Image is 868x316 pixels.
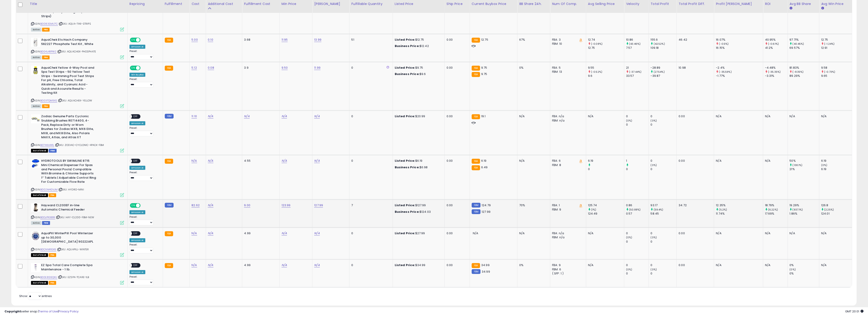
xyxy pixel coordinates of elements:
a: 5.12 [191,66,197,70]
small: (-0.52%) [591,70,602,74]
small: (50.88%) [629,208,641,211]
div: -28.89 [651,66,677,70]
span: 12.75 [481,37,488,42]
small: FBA [165,159,173,164]
span: ON [130,66,136,70]
div: $12.42 [395,44,441,48]
div: 0.00 [447,38,466,42]
b: Business Price: [395,210,420,214]
small: (0%) [821,163,827,167]
small: FBA [472,38,480,43]
div: 34.72 [679,203,710,207]
small: (-35.59%) [719,70,732,74]
div: 0.00 [679,114,710,118]
a: 123.99 [282,203,291,208]
small: FBM [165,203,174,208]
div: $124.03 [395,210,441,214]
span: 6.49 [481,165,488,169]
span: OFF [140,66,147,70]
span: 9.75 [481,72,487,76]
div: ASIN: [31,231,124,256]
span: 6.19 [481,159,487,163]
a: N/A [208,114,213,119]
div: Min Price [282,2,311,6]
span: FBM [49,149,57,153]
div: N/A [790,231,816,235]
div: $27.99 [395,231,441,235]
span: 19.1 [481,114,486,118]
small: Avg BB Share. [790,6,792,10]
a: B002M40VJM [40,188,58,192]
div: FBA: n/a [552,231,583,235]
div: Avg Win Price [821,2,850,6]
div: N/A [765,231,784,235]
a: N/A [282,263,287,267]
small: (59.4%) [654,208,663,211]
div: Amazon AI [129,121,145,125]
div: ASIN: [31,114,124,152]
span: FBA [42,104,50,108]
div: ASIN: [31,203,124,224]
span: | SKU: AQUA-7IN1-STRIPS [59,22,91,26]
small: (-37.44%) [629,70,641,74]
div: 0 [651,167,677,171]
div: Preset: [129,215,159,225]
span: | SKU: HYDRO-MINI [58,188,84,191]
span: All listings that are currently out of stock and unavailable for purchase on Amazon [31,149,48,153]
small: (6.22%) [768,208,778,211]
a: N/A [282,159,287,163]
b: Business Price: [395,72,420,76]
div: 9.6 [588,74,624,78]
div: $127.99 [395,203,441,207]
a: N/A [244,114,249,119]
small: (-0.5%) [719,42,729,46]
small: FBA [472,66,480,71]
div: N/A [716,231,760,235]
div: Win BuyBox [129,73,146,77]
a: Terms of Use [39,309,58,314]
div: Fulfillment [165,2,188,6]
div: Num of Comp. [552,2,584,6]
div: N/A [716,159,760,163]
div: N/A [790,114,816,118]
small: (43.46%) [629,42,641,46]
a: 82.62 [191,203,200,208]
div: 125.74 [588,203,624,207]
a: B0CNNR1GX5 [40,248,56,251]
small: Avg Win Price. [821,6,824,10]
div: 124.49 [588,212,624,216]
div: 0 [351,231,389,235]
span: OFF [140,204,147,208]
img: 41o8w9iHKLL._SL40_.jpg [31,38,40,47]
div: -4.48% [765,66,788,70]
div: -39.87 [651,74,677,78]
span: N/A [473,231,478,235]
div: Preset: [129,126,159,136]
div: Preset: [129,78,159,88]
div: 69.57% [790,46,819,50]
div: -3.31% [765,74,788,78]
div: 12.35% [716,203,763,207]
div: $6.19 [395,159,441,163]
span: FBA [49,193,56,197]
div: 155.6 [651,38,677,42]
div: [PERSON_NAME] [314,2,347,6]
div: 12.74 [588,38,624,42]
div: 50% [790,159,819,163]
small: (138.1%) [793,163,803,167]
div: 81.83% [790,66,819,70]
div: 6.19 [821,167,852,171]
b: Listed Price: [395,114,415,118]
div: 58.45 [651,212,677,216]
a: 11.10 [191,114,197,119]
div: FBM: 8 [552,163,583,167]
div: Listed Price [395,2,443,6]
a: 127.99 [314,203,323,208]
small: FBA [165,231,173,236]
small: FBA [165,38,173,43]
div: 0 [588,167,624,171]
b: Zodiac Genuine Parts Cyclonic Srubbing Brushes R0714400, 4-Pack, Replace Dirty or Worn Brushes fo... [41,114,96,140]
a: Privacy Policy [59,309,79,314]
div: 97.71% [790,38,819,42]
div: 40.95% [765,38,788,42]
